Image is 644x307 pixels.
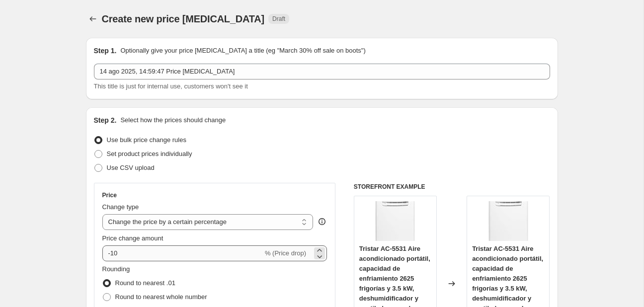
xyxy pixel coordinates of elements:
[102,191,117,199] h3: Price
[107,164,155,171] span: Use CSV upload
[107,150,192,157] span: Set product prices individually
[317,217,327,227] div: help
[107,136,186,144] span: Use bulk price change rules
[120,115,226,125] p: Select how the prices should change
[94,64,550,79] input: 30% off holiday sale
[120,46,365,56] p: Optionally give your price [MEDICAL_DATA] a title (eg "March 30% off sale on boots")
[265,249,306,257] span: % (Price drop)
[102,265,130,273] span: Rounding
[375,201,415,241] img: 61VytXAxgiL._AC_SL1500_80x.jpg
[115,279,175,287] span: Round to nearest .01
[94,46,117,56] h2: Step 1.
[115,293,207,301] span: Round to nearest whole number
[86,12,100,26] button: Price change jobs
[102,234,163,242] span: Price change amount
[94,115,117,125] h2: Step 2.
[94,82,248,90] span: This title is just for internal use, customers won't see it
[354,183,550,191] h6: STOREFRONT EXAMPLE
[102,245,263,261] input: -15
[488,201,528,241] img: 61VytXAxgiL._AC_SL1500_80x.jpg
[102,13,265,24] span: Create new price [MEDICAL_DATA]
[272,15,285,23] span: Draft
[102,203,139,211] span: Change type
